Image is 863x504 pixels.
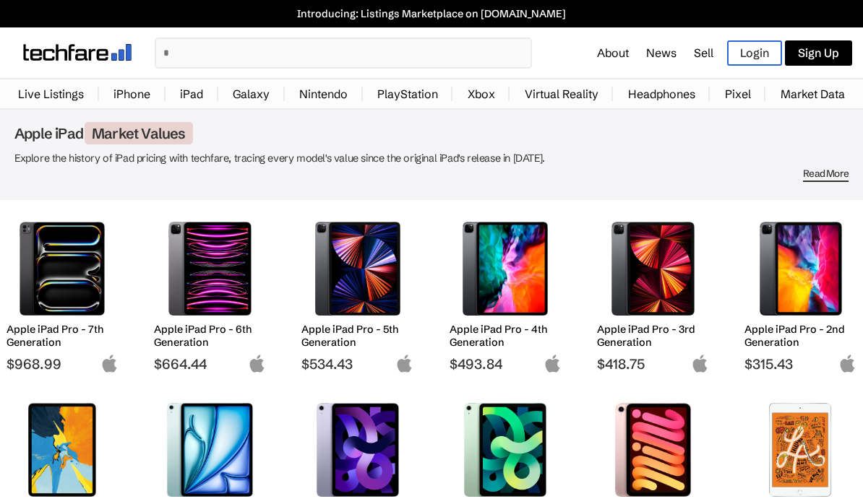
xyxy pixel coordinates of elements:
[147,214,272,373] a: Apple iPad Pro 6th Generation Apple iPad Pro - 6th Generation $664.44 apple-logo
[14,124,849,142] h1: Apple iPad
[518,79,606,108] a: Virtual Reality
[608,222,698,316] img: Apple iPad Pro 3rd Generation
[11,79,91,108] a: Live Listings
[621,79,703,108] a: Headphones
[460,403,551,497] img: Apple iPad Air 4th Generation
[450,323,562,349] h2: Apple iPad Pro - 4th Generation
[296,214,420,373] a: Apple iPad Pro 5th Generation Apple iPad Pro - 5th Generation $534.43 apple-logo
[301,355,413,373] span: $534.43
[694,45,713,60] a: Sell
[312,222,403,316] img: Apple iPad Pro 5th Generation
[691,355,709,373] img: apple-logo
[755,222,846,316] img: Apple iPad Pro 2nd Generation
[7,7,856,20] a: Introducing: Listings Marketplace on [DOMAIN_NAME]
[301,323,413,349] h2: Apple iPad Pro - 5th Generation
[106,79,158,108] a: iPhone
[17,403,108,497] img: Apple iPad Pro 1st Generation
[395,355,413,373] img: apple-logo
[773,79,852,108] a: Market Data
[226,79,277,108] a: Galaxy
[7,355,119,373] span: $968.99
[292,79,355,108] a: Nintendo
[718,79,758,108] a: Pixel
[597,45,629,60] a: About
[838,355,856,373] img: apple-logo
[100,355,119,373] img: apple-logo
[597,323,709,349] h2: Apple iPad Pro - 3rd Generation
[17,222,108,316] img: Apple iPad Pro 7th Generation
[85,122,193,144] span: Market Values
[23,44,132,61] img: techfare logo
[739,214,863,373] a: Apple iPad Pro 2nd Generation Apple iPad Pro - 2nd Generation $315.43 apple-logo
[785,40,852,66] a: Sign Up
[608,403,698,497] img: Apple iPad mini 6th Generation
[173,79,210,108] a: iPad
[597,355,709,373] span: $418.75
[803,168,849,182] span: Read More
[646,45,677,60] a: News
[460,79,502,108] a: Xbox
[14,168,849,180] div: Read More
[460,222,551,316] img: Apple iPad Pro 4th Generation
[591,214,715,373] a: Apple iPad Pro 3rd Generation Apple iPad Pro - 3rd Generation $418.75 apple-logo
[154,323,266,349] h2: Apple iPad Pro - 6th Generation
[165,403,255,497] img: Apple iPad Air 6th Generation
[443,214,567,373] a: Apple iPad Pro 4th Generation Apple iPad Pro - 4th Generation $493.84 apple-logo
[544,355,562,373] img: apple-logo
[14,149,849,168] p: Explore the history of iPad pricing with techfare, tracing every model's value since the original...
[248,355,266,373] img: apple-logo
[744,355,856,373] span: $315.43
[370,79,445,108] a: PlayStation
[744,323,856,349] h2: Apple iPad Pro - 2nd Generation
[154,355,266,373] span: $664.44
[312,403,403,497] img: Apple iPad Air 5th Generation
[7,323,119,349] h2: Apple iPad Pro - 7th Generation
[165,222,255,316] img: Apple iPad Pro 6th Generation
[755,403,846,497] img: Apple iPad mini 5th Generation
[727,40,782,66] a: Login
[450,355,562,373] span: $493.84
